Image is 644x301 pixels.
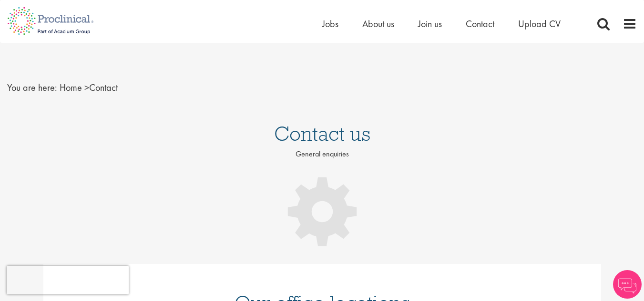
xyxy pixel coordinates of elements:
[60,81,118,94] span: Contact
[7,266,129,294] iframe: reCAPTCHA
[7,81,57,94] span: You are here:
[613,270,642,299] img: Chatbot
[60,81,82,94] a: breadcrumb link to Home
[418,18,442,30] a: Join us
[84,81,89,94] span: >
[322,18,338,30] a: Jobs
[466,18,494,30] a: Contact
[518,18,561,30] a: Upload CV
[362,18,394,30] a: About us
